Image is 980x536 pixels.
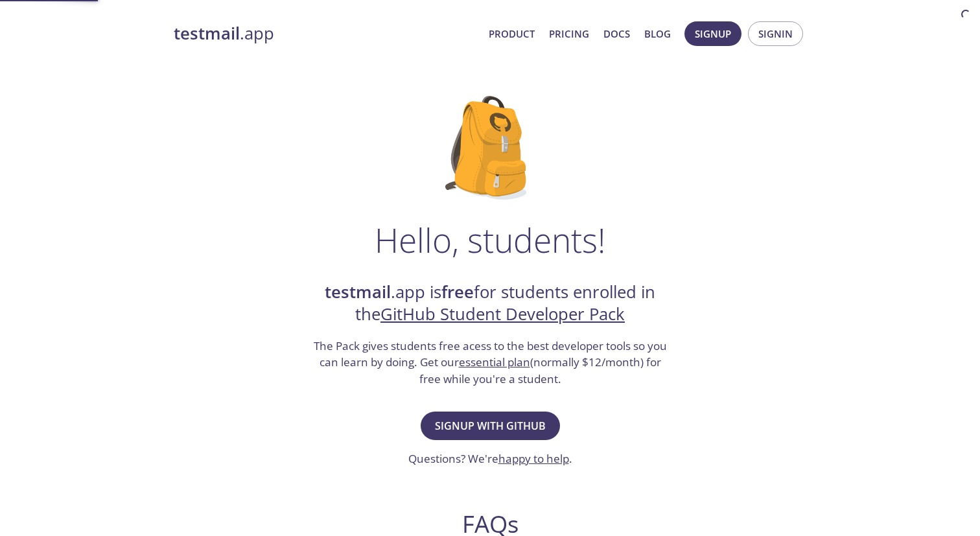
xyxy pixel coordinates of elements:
h2: .app is for students enrolled in the [312,281,668,326]
h1: Hello, students! [375,220,605,259]
h3: The Pack gives students free acess to the best developer tools so you can learn by doing. Get our... [312,338,668,388]
span: Signin [758,25,793,42]
strong: free [441,281,474,303]
h3: Questions? We're . [408,450,572,467]
span: Signup [695,25,731,42]
strong: testmail [174,22,240,45]
strong: testmail [325,281,391,303]
button: Signin [748,21,803,46]
button: Signup with GitHub [421,412,560,440]
a: Blog [644,25,671,42]
a: GitHub Student Developer Pack [380,303,625,325]
a: happy to help [498,451,569,466]
a: Docs [603,25,630,42]
a: Pricing [549,25,589,42]
button: Signup [684,21,741,46]
a: Product [489,25,535,42]
a: testmail.app [174,23,478,45]
img: github-student-backpack.png [445,96,535,200]
a: essential plan [459,355,530,369]
span: Signup with GitHub [435,417,546,435]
